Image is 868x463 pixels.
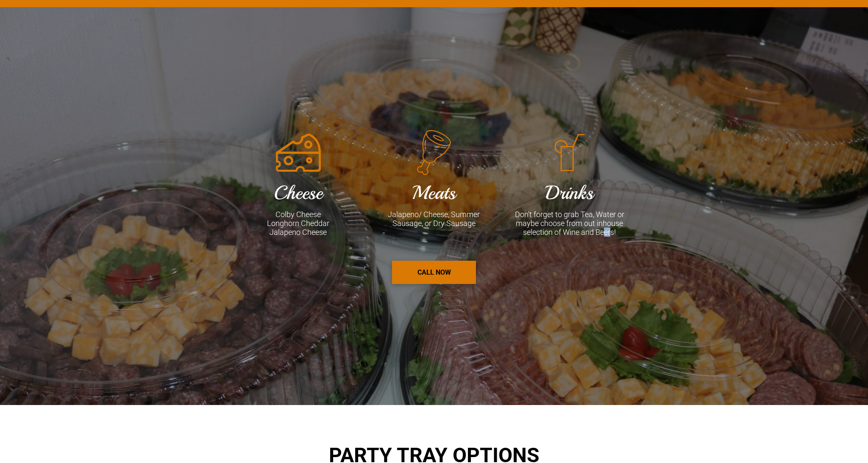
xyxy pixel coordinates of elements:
font: Colby Cheese [275,210,321,219]
span: CALL NOW [417,262,451,283]
font: Longhorn Cheddar [267,219,329,228]
font: Meats [412,181,456,205]
font: Cheese [274,181,323,205]
font: Don't forget to grab Tea, Water or maybe choose from out inhouse selection of Wine and Beers! [515,210,624,237]
font: Jalapeno Cheese [270,228,327,237]
a: CALL NOW [392,261,476,284]
font: Jalapeno/ Cheese, Summer Sausage, or Dry Sausage [388,210,480,228]
font: Drinks [545,181,593,205]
